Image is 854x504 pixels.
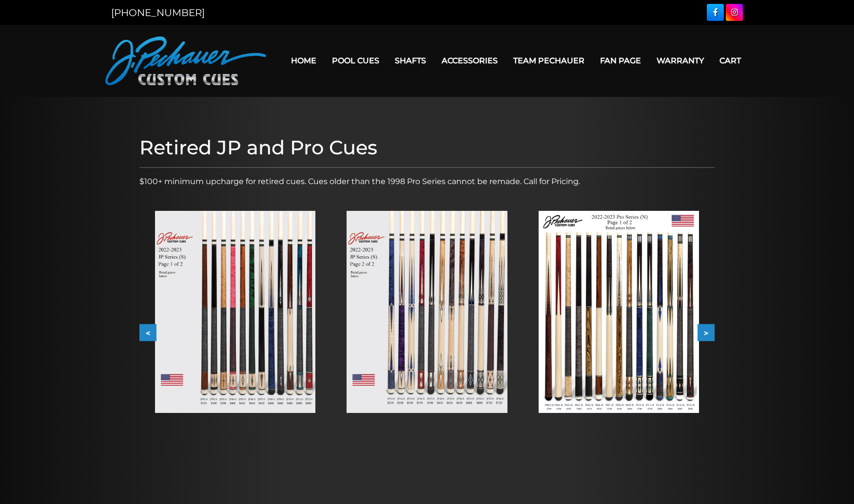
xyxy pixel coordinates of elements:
button: > [698,324,715,341]
p: $100+ minimum upcharge for retired cues. Cues older than the 1998 Pro Series cannot be remade. Ca... [139,176,715,187]
h1: Retired JP and Pro Cues [139,136,715,159]
a: Accessories [434,48,505,73]
a: Cart [712,48,749,73]
button: < [139,324,156,341]
div: Carousel Navigation [139,324,715,341]
a: Team Pechauer [505,48,592,73]
a: [PHONE_NUMBER] [111,7,205,19]
a: Fan Page [592,48,649,73]
a: Pool Cues [324,48,387,73]
a: Shafts [387,48,434,73]
a: Home [283,48,324,73]
img: Pechauer Custom Cues [105,37,266,85]
a: Warranty [649,48,712,73]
